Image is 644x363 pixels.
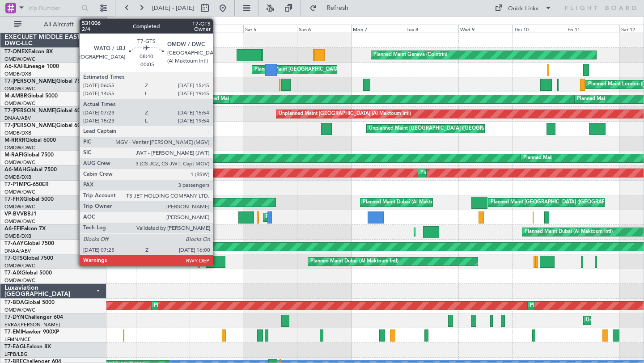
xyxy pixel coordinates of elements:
div: Planned Maint Dubai (Al Maktoum Intl) [147,152,235,165]
span: M-AMBR [4,93,27,99]
a: A6-EFIFalcon 7X [4,226,46,232]
a: OMDW/DWC [4,189,35,195]
a: T7-AAYGlobal 7500 [4,241,54,246]
span: T7-EAGL [4,344,26,350]
a: T7-P1MPG-650ER [4,182,49,187]
a: OMDB/DXB [4,233,31,240]
a: T7-EMIHawker 900XP [4,329,59,335]
div: [DATE] [108,18,123,25]
a: OMDB/DXB [4,130,31,136]
input: Trip Number [27,1,79,15]
div: Unplanned Maint [GEOGRAPHIC_DATA] ([GEOGRAPHIC_DATA] Intl) [369,122,525,135]
a: M-RAFIGlobal 7500 [4,152,54,158]
div: Planned Maint Genoa (Sestri) [266,211,331,224]
div: Mon 7 [351,25,405,33]
div: Planned Maint [GEOGRAPHIC_DATA] ([GEOGRAPHIC_DATA]) [491,196,631,209]
a: VP-BVVBBJ1 [4,211,37,217]
a: DNAA/ABV [4,115,31,122]
div: Planned Maint Dubai (Al Maktoum Intl) [525,225,613,239]
a: M-RRRRGlobal 6000 [4,138,56,143]
a: DNAA/ABV [4,248,31,254]
div: Planned Maint [GEOGRAPHIC_DATA] ([GEOGRAPHIC_DATA] Intl) [420,166,570,180]
div: Planned Maint [GEOGRAPHIC_DATA] ([GEOGRAPHIC_DATA]) [254,63,395,76]
a: OMDW/DWC [4,85,35,92]
button: Quick Links [490,1,556,15]
div: Wed 2 [82,25,136,33]
div: Planned Maint Dubai (Al Maktoum Intl) [310,255,398,268]
span: All Aircraft [23,21,94,28]
a: T7-EAGLFalcon 8X [4,344,51,350]
a: T7-BDAGlobal 5000 [4,300,55,305]
span: T7-FHX [4,197,23,202]
a: EVRA/[PERSON_NAME] [4,321,60,328]
a: T7-AIXGlobal 5000 [4,270,52,276]
span: A6-KAH [4,64,25,69]
div: Fri 11 [566,25,619,33]
button: All Aircraft [10,17,97,32]
span: T7-GTS [4,256,23,261]
span: M-RAFI [4,152,23,158]
a: OMDB/DXB [4,71,31,77]
div: Planned Maint Dubai (Al Maktoum Intl) [201,93,289,106]
a: OMDB/DXB [4,174,31,181]
a: T7-ONEXFalcon 8X [4,49,53,55]
span: T7-AAY [4,241,24,246]
span: T7-AIX [4,270,21,276]
a: T7-FHXGlobal 5000 [4,197,54,202]
span: A6-MAH [4,167,26,173]
span: VP-BVV [4,211,24,217]
span: T7-EMI [4,329,22,335]
a: OMDW/DWC [4,262,35,269]
a: OMDW/DWC [4,203,35,210]
a: LFMN/NCE [4,336,31,343]
div: Unplanned Maint [GEOGRAPHIC_DATA] (Al Maktoum Intl) [279,107,411,121]
a: T7-[PERSON_NAME]Global 6000 [4,123,87,128]
a: T7-[PERSON_NAME]Global 6000 [4,108,87,114]
span: M-RRRR [4,138,25,143]
div: Fri 4 [190,25,243,33]
a: OMDW/DWC [4,56,35,63]
div: Planned Maint Geneva (Cointrin) [373,48,447,62]
a: A6-KAHLineage 1000 [4,64,59,69]
a: OMDW/DWC [4,307,35,313]
a: LFPB/LBG [4,351,28,358]
div: Planned Maint Dubai (Al Maktoum Intl) [363,196,451,209]
div: Planned Maint Dubai (Al Maktoum Intl) [154,299,242,312]
a: T7-DYNChallenger 604 [4,315,63,320]
a: OMDW/DWC [4,218,35,225]
span: T7-DYN [4,315,25,320]
div: Thu 10 [512,25,566,33]
div: Sat 5 [243,25,297,33]
a: T7-[PERSON_NAME]Global 7500 [4,79,87,84]
div: Quick Links [508,4,538,13]
a: OMDW/DWC [4,277,35,284]
a: M-AMBRGlobal 5000 [4,93,58,99]
button: Refresh [305,1,359,15]
span: T7-[PERSON_NAME] [4,108,56,114]
div: Sun 6 [297,25,351,33]
div: Planned Maint Dubai (Al Maktoum Intl) [530,299,618,312]
div: Thu 3 [136,25,190,33]
span: A6-EFI [4,226,21,232]
span: [DATE] - [DATE] [152,4,194,12]
a: OMDW/DWC [4,100,35,107]
a: A6-MAHGlobal 7500 [4,167,57,173]
span: T7-[PERSON_NAME] [4,79,56,84]
span: T7-[PERSON_NAME] [4,123,56,128]
span: Refresh [319,5,356,11]
a: OMDW/DWC [4,144,35,151]
a: OMDW/DWC [4,159,35,166]
div: Wed 9 [458,25,512,33]
span: T7-P1MP [4,182,27,187]
span: T7-ONEX [4,49,28,55]
div: Planned Maint Dubai (Al Maktoum Intl) [523,152,611,165]
a: T7-GTSGlobal 7500 [4,256,53,261]
div: Tue 8 [405,25,458,33]
span: T7-BDA [4,300,24,305]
